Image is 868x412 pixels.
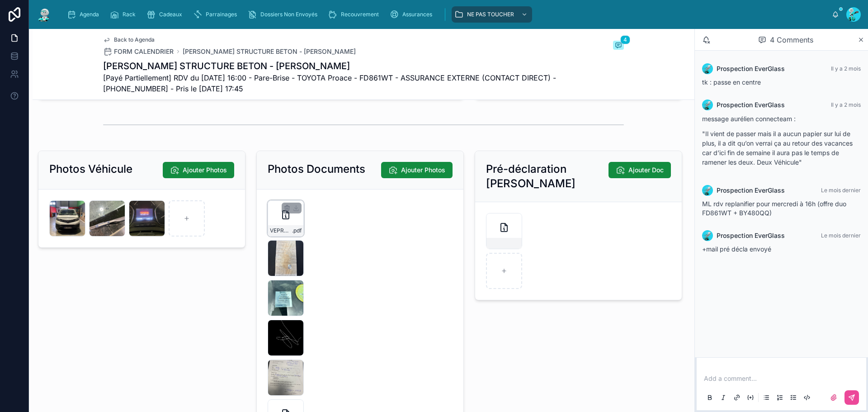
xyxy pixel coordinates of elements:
span: Back to Agenda [114,36,155,43]
span: Ajouter Photos [401,166,445,175]
a: Back to Agenda [103,36,155,43]
div: scrollable content [60,5,832,24]
span: Ajouter Photos [183,166,227,175]
a: FORM CALENDRIER [103,47,174,56]
span: tk : passe en centre [702,78,761,86]
a: [PERSON_NAME] STRUCTURE BETON - [PERSON_NAME] [183,47,356,56]
span: Prospection EverGlass [717,231,785,240]
p: "Il vient de passer mais il a aucun papier sur lui de plus, il a dit qu’on verrai ça au retour de... [702,129,861,167]
a: Parrainages [190,6,243,23]
span: 4 [620,35,630,44]
span: VEPRO_198392_Carte_internationale_assurance_automobile_(IMIC) [270,227,292,234]
span: Il y a 2 mois [831,65,861,72]
span: Parrainages [206,11,237,18]
span: [Payé Partiellement] RDV du [DATE] 16:00 - Pare-Brise - TOYOTA Proace - FD861WT - ASSURANCE EXTER... [103,72,556,94]
span: Assurances [402,11,432,18]
h2: Photos Véhicule [49,162,132,176]
span: NE PAS TOUCHER [467,11,514,18]
a: Recouvrement [325,6,385,23]
button: 4 [613,41,624,52]
p: message aurélien connecteam : [702,114,861,123]
a: Agenda [64,6,105,23]
a: Cadeaux [144,6,189,23]
span: Il y a 2 mois [831,101,861,108]
span: Ajouter Doc [628,166,664,175]
span: 4 Comments [770,34,813,45]
button: Ajouter Photos [381,162,453,178]
span: Prospection EverGlass [717,186,785,195]
h1: [PERSON_NAME] STRUCTURE BETON - [PERSON_NAME] [103,60,556,72]
span: ML rdv replanifier pour mercredi à 16h (offre duo FD861WT + BY480QQ) [702,200,846,217]
span: Prospection EverGlass [717,100,785,109]
button: Ajouter Doc [609,162,671,178]
span: Prospection EverGlass [717,64,785,73]
span: FORM CALENDRIER [114,47,174,56]
img: App logo [36,7,52,22]
button: Ajouter Photos [163,162,234,178]
span: Cadeaux [159,11,182,18]
a: NE PAS TOUCHER [452,6,532,23]
span: Agenda [80,11,99,18]
span: Rack [123,11,136,18]
span: .pdf [292,227,302,234]
span: +mail pré décla envoyé [702,245,771,253]
span: Le mois dernier [821,187,861,194]
span: Dossiers Non Envoyés [260,11,317,18]
span: Le mois dernier [821,232,861,239]
a: Assurances [387,6,439,23]
h2: Pré-déclaration [PERSON_NAME] [486,162,609,191]
a: Rack [107,6,142,23]
span: Recouvrement [341,11,379,18]
h2: Photos Documents [268,162,365,176]
a: Dossiers Non Envoyés [245,6,324,23]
